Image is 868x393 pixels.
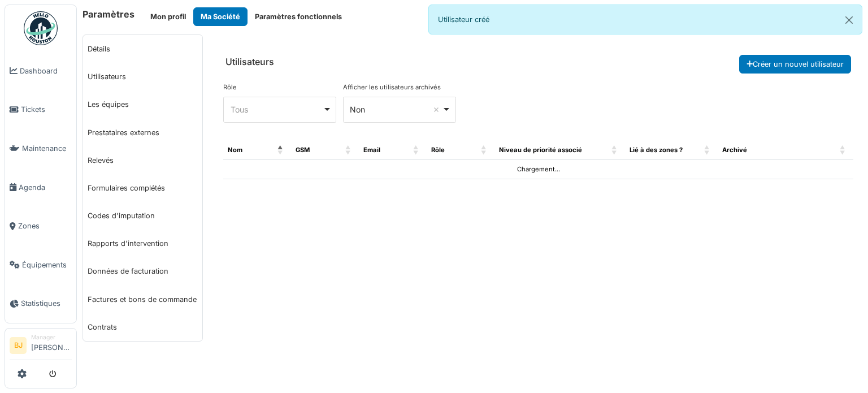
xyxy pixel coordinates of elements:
span: GSM: Activate to sort [345,141,352,159]
img: Badge_color-CXgf-gQk.svg [24,11,58,45]
a: Rapports d'intervention [83,230,202,257]
span: Archivé [722,146,747,154]
a: Contrats [83,313,202,341]
div: Tous [231,103,323,115]
span: Zones [18,221,72,231]
button: Remove item: 'false' [431,104,442,115]
a: Zones [5,206,76,245]
a: Les équipes [83,90,202,118]
button: Ma Société [193,7,248,26]
div: Utilisateur créé [428,5,862,34]
a: Factures et bons de commande [83,286,202,313]
span: Rôle [431,146,445,154]
span: Agenda [19,182,72,193]
span: Rôle: Activate to sort [481,141,488,159]
span: GSM [296,146,310,154]
a: Équipements [5,245,76,284]
li: BJ [10,337,27,354]
td: Chargement... [223,159,853,179]
button: Paramètres fonctionnels [248,7,349,26]
div: Non [350,103,442,115]
a: Formulaires complétés [83,174,202,202]
span: Lié à des zones ?: Activate to sort [704,141,711,159]
span: Niveau de priorité associé [499,146,582,154]
span: Équipements [22,260,72,270]
span: Maintenance [22,143,72,154]
div: Manager [31,333,72,342]
a: Utilisateurs [83,63,202,90]
a: Tickets [5,90,76,129]
button: Créer un nouvel utilisateur [739,55,851,74]
a: Maintenance [5,129,76,168]
span: Tickets [21,104,72,115]
button: Mon profil [143,7,193,26]
span: Dashboard [20,66,72,76]
a: Prestataires externes [83,119,202,146]
label: Rôle [223,83,237,92]
span: Lié à des zones ? [630,146,683,154]
span: Email [363,146,380,154]
a: BJ Manager[PERSON_NAME] [10,333,72,360]
a: Données de facturation [83,257,202,285]
a: Agenda [5,168,76,207]
span: Nom [228,146,242,154]
h6: Utilisateurs [225,57,274,67]
button: Close [836,5,862,35]
a: Dashboard [5,51,76,90]
span: Nom: Activate to invert sorting [277,141,284,159]
a: Relevés [83,146,202,174]
a: Codes d'imputation [83,202,202,230]
span: Niveau de priorité associé : Activate to sort [611,141,618,159]
span: Email: Activate to sort [413,141,420,159]
span: Statistiques [21,298,72,309]
h6: Paramètres [83,9,134,20]
li: [PERSON_NAME] [31,333,72,357]
a: Détails [83,35,202,63]
span: : Activate to sort [840,141,847,159]
label: Afficher les utilisateurs archivés [343,83,441,92]
a: Statistiques [5,284,76,323]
